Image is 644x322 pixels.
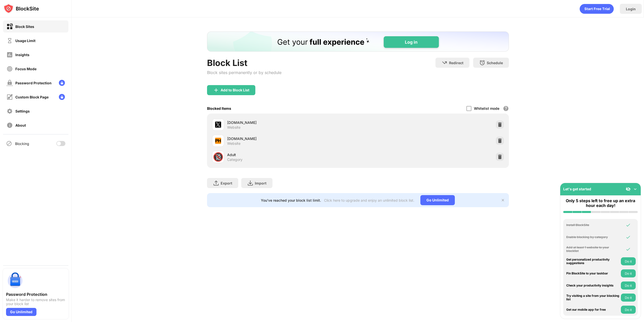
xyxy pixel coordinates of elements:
[633,187,638,192] img: omni-setup-toggle.svg
[7,38,13,44] img: time-usage-off.svg
[566,246,620,253] div: Add at least 1 website to your blocklist
[227,157,243,162] div: Category
[207,106,231,111] div: Blocked Items
[6,272,24,290] img: push-password-protection.svg
[207,70,281,75] div: Block sites permanently or by schedule
[227,125,240,130] div: Website
[15,67,36,71] div: Focus Mode
[15,81,52,85] div: Password Protection
[566,235,620,239] div: Enable blocking by category
[6,292,65,297] div: Password Protection
[227,141,240,146] div: Website
[221,88,249,92] div: Add to Block List
[59,80,65,86] img: lock-menu.svg
[227,120,358,125] div: [DOMAIN_NAME]
[621,269,636,277] button: Do it
[7,52,13,58] img: insights-off.svg
[59,94,65,100] img: lock-menu.svg
[626,187,631,192] img: eye-not-visible.svg
[15,95,49,99] div: Custom Block Page
[7,23,13,30] img: block-on.svg
[626,7,636,11] div: Login
[213,152,223,162] div: 🔞
[566,272,620,275] div: Pin BlockSite to your taskbar
[207,58,281,68] div: Block List
[15,39,35,43] div: Usage Limit
[221,181,232,185] div: Export
[324,198,414,202] div: Click here to upgrade and enjoy an unlimited block list.
[15,24,34,29] div: Block Sites
[6,140,12,147] img: blocking-icon.svg
[621,306,636,314] button: Do it
[580,4,614,14] div: animation
[7,80,13,86] img: password-protection-off.svg
[7,122,13,128] img: about-off.svg
[566,223,620,227] div: Install BlockSite
[626,247,631,252] img: omni-check.svg
[621,294,636,302] button: Do it
[566,284,620,287] div: Check your productivity insights
[6,308,36,316] div: Go Unlimited
[255,181,266,185] div: Import
[566,294,620,301] div: Try visiting a site from your blocking list
[4,4,39,14] img: logo-blocksite.svg
[15,53,29,57] div: Insights
[227,136,358,141] div: [DOMAIN_NAME]
[227,152,358,157] div: Adult
[15,123,26,127] div: About
[7,108,13,114] img: settings-off.svg
[7,94,13,100] img: customize-block-page-off.svg
[215,138,221,144] img: favicons
[566,258,620,265] div: Get personalized productivity suggestions
[15,141,29,146] div: Blocking
[487,61,503,65] div: Schedule
[207,31,509,52] iframe: Banner
[7,66,13,72] img: focus-off.svg
[6,298,65,306] div: Make it harder to remove sites from your block list
[420,195,455,205] div: Go Unlimited
[626,223,631,228] img: omni-check.svg
[626,235,631,240] img: omni-check.svg
[563,198,638,208] div: Only 5 steps left to free up an extra hour each day!
[449,61,463,65] div: Redirect
[215,122,221,128] img: favicons
[621,257,636,265] button: Do it
[566,308,620,311] div: Get our mobile app for free
[261,198,321,202] div: You’ve reached your block list limit.
[501,198,505,202] img: x-button.svg
[563,187,591,191] div: Let's get started
[474,106,499,111] div: Whitelist mode
[621,281,636,290] button: Do it
[15,109,30,113] div: Settings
